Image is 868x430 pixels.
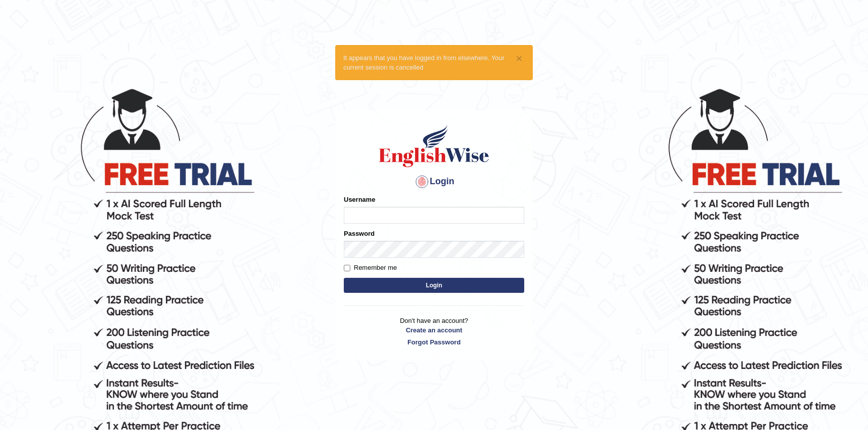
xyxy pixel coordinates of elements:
label: Remember me [344,263,397,273]
button: Login [344,278,524,293]
button: × [516,53,522,64]
a: Forgot Password [344,337,524,347]
img: Logo of English Wise sign in for intelligent practice with AI [377,124,491,169]
div: It appears that you have logged in from elsewhere. Your current session is cancelled [335,45,533,80]
h4: Login [344,174,524,190]
p: Don't have an account? [344,316,524,347]
input: Remember me [344,265,350,271]
label: Password [344,229,374,238]
label: Username [344,195,375,204]
a: Create an account [344,325,524,335]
